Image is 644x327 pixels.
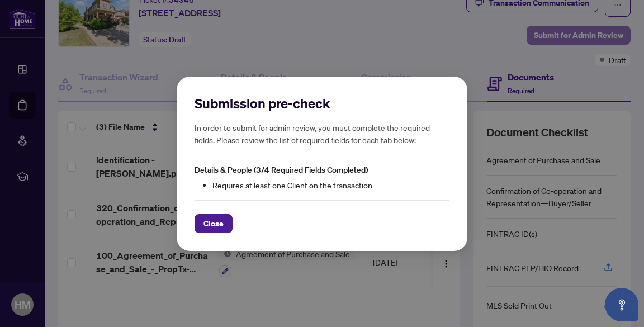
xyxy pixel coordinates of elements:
[195,121,449,146] h5: In order to submit for admin review, you must complete the required fields. Please review the lis...
[605,288,638,321] button: Open asap
[195,214,233,233] button: Close
[195,94,449,112] h2: Submission pre-check
[203,214,224,232] span: Close
[195,165,368,175] span: Details & People (3/4 Required Fields Completed)
[212,178,449,191] li: Requires at least one Client on the transaction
